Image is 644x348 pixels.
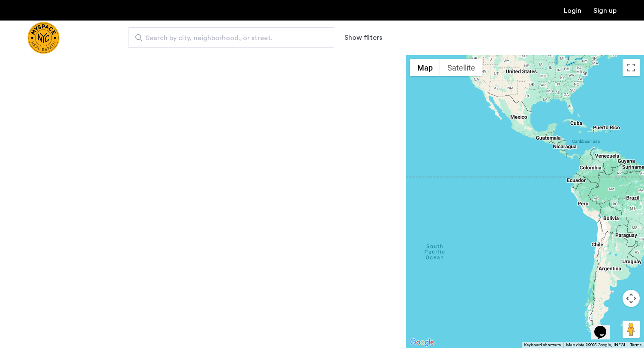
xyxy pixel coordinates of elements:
button: Map camera controls [623,290,640,307]
a: Open this area in Google Maps (opens a new window) [408,337,436,348]
button: Keyboard shortcuts [524,342,561,348]
input: Apartment Search [129,27,334,48]
button: Toggle fullscreen view [623,59,640,76]
button: Show street map [410,59,440,76]
button: Show or hide filters [344,32,382,43]
span: Search by city, neighborhood, or street. [146,33,310,43]
a: Registration [593,7,617,14]
button: Show satellite imagery [440,59,482,76]
img: logo [27,22,60,54]
a: Cazamio Logo [27,22,60,54]
a: Terms (opens in new tab) [630,342,641,348]
img: Google [408,337,436,348]
iframe: chat widget [591,314,618,339]
a: Login [564,7,581,14]
button: Drag Pegman onto the map to open Street View [623,321,640,338]
span: Map data ©2025 Google, INEGI [566,343,625,347]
